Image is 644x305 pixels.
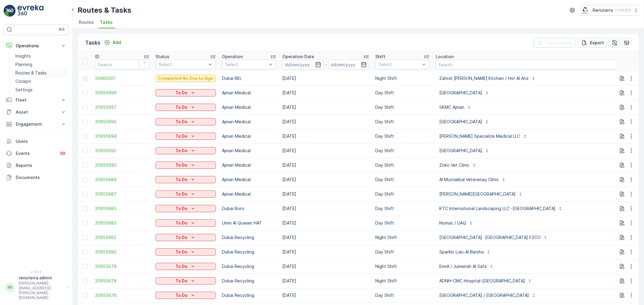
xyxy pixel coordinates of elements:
button: SKMC Ajman [436,102,475,112]
button: Sparklo Lulu-Al Barsha [436,247,495,257]
p: [GEOGRAPHIC_DATA] / [GEOGRAPHIC_DATA] [439,292,529,298]
td: Day Shift [372,187,433,201]
p: [GEOGRAPHIC_DATA] [439,90,482,96]
td: [DATE] [279,100,372,115]
td: Night Shift [372,274,433,288]
span: 20955678 [95,278,149,284]
div: Toggle Row Selected [83,119,88,124]
td: Ajman Medical [219,187,279,201]
td: Day Shift [372,129,433,143]
div: Toggle Row Selected [83,235,88,240]
p: [GEOGRAPHIC_DATA] [439,119,482,125]
a: 20955689 [95,177,149,183]
button: To Do [155,277,216,285]
p: To Do [175,249,187,255]
button: To Do [155,219,216,227]
button: Clear Filters [533,38,575,48]
button: [GEOGRAPHIC_DATA] [436,88,493,98]
img: Screenshot_2024-07-26_at_13.33.01.png [581,7,590,14]
td: Day Shift [372,115,433,129]
p: Routes & Tasks [15,70,46,76]
p: Location [436,54,454,60]
p: Operation [222,54,243,60]
td: Dubai REL [219,71,279,86]
button: ADNH-CMC Hospital-[GEOGRAPHIC_DATA] [436,276,536,286]
a: 20955690 [95,162,149,168]
td: Dubai Recycling [219,288,279,303]
div: Toggle Row Selected [83,105,88,110]
button: [GEOGRAPHIC_DATA] / [GEOGRAPHIC_DATA] [436,291,540,300]
td: [DATE] [279,71,372,86]
p: Zahrat [PERSON_NAME] Kitchen / Hor Al Anz [439,75,529,81]
p: KTC International Landscaping LLC -[GEOGRAPHIC_DATA] [439,206,556,212]
p: Routes & Tasks [78,5,131,15]
p: Al Mustakbal Veterenay Clinic [439,177,499,183]
td: Ajman Medical [219,143,279,158]
button: Asset [4,106,69,118]
p: Select [159,61,207,68]
div: Toggle Row Selected [83,148,88,153]
span: 20955694 [95,133,149,139]
p: To Do [175,278,187,284]
td: [DATE] [279,172,372,187]
td: Ajman Medical [219,129,279,143]
button: To Do [155,205,216,212]
div: Toggle Row Selected [83,278,88,283]
button: Renuterra(+04:00) [581,5,639,16]
a: 20955685 [95,206,149,212]
p: Add [113,39,121,46]
td: Ajman Medical [219,115,279,129]
button: To Do [155,162,216,169]
p: Settings [15,87,33,93]
input: dd/mm/yyyy [282,60,324,69]
span: v 1.47.3 [4,270,69,274]
p: Sparklo Lulu-Al Barsha [439,249,484,255]
p: To Do [175,133,187,139]
div: Toggle Row Selected [83,264,88,269]
p: Zoko Vet Clinic [439,162,469,168]
p: - [325,61,327,68]
p: To Do [175,292,187,298]
button: Fleet [4,94,69,106]
a: 20955687 [95,191,149,197]
span: Routes [79,19,94,25]
button: [GEOGRAPHIC_DATA] [436,146,493,156]
p: SKMC Ajman [439,104,464,110]
p: Asset [16,109,57,115]
p: To Do [175,162,187,168]
button: Add [102,39,123,46]
td: Dubai Recycling [219,274,279,288]
button: To Do [155,190,216,198]
button: To Do [155,147,216,154]
input: dd/mm/yyyy [328,60,370,69]
td: [DATE] [279,216,372,230]
p: Nomac / UAQ [439,220,466,226]
button: To Do [155,133,216,140]
td: [DATE] [279,129,372,143]
span: 20955680 [95,249,149,255]
p: To Do [175,104,187,110]
p: Reports [16,162,66,168]
button: Emrill / Jumeirah Al Safa [436,262,498,271]
a: 20955699 [95,90,149,96]
td: [DATE] [279,201,372,216]
p: Planning [15,61,32,68]
p: Export [590,40,604,46]
button: Zoko Vet Clinic [436,160,480,170]
p: Users [16,138,66,144]
button: Completed No One to Sign [155,75,216,82]
td: Dubai Roro [219,201,279,216]
input: Search [95,60,149,69]
td: Night Shift [372,259,433,274]
button: To Do [155,176,216,183]
div: Toggle Row Selected [83,192,88,197]
div: Toggle Row Selected [83,163,88,168]
p: Cockpit [15,78,31,84]
button: To Do [155,104,216,111]
span: 20955683 [95,220,149,226]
